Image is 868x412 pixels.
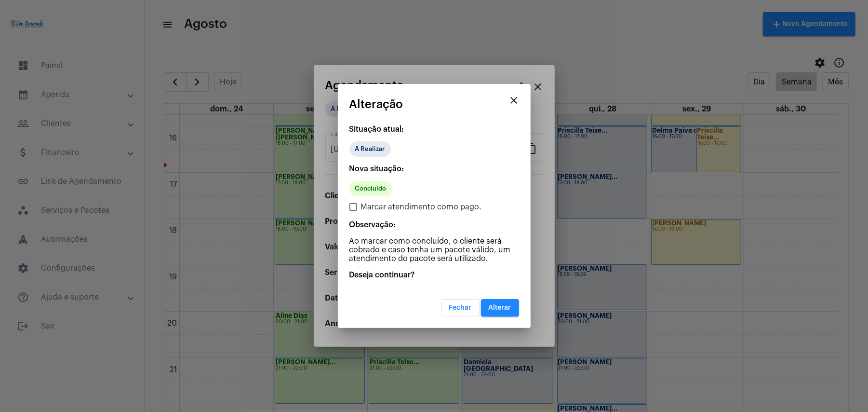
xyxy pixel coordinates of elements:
[349,220,519,229] p: Observação:
[349,165,519,173] p: Nova situação:
[349,125,519,134] p: Situação atual:
[489,304,511,311] span: Alterar
[441,299,480,316] button: Fechar
[349,271,519,279] p: Deseja continuar?
[349,237,519,263] p: Ao marcar como concluído, o cliente será cobrado e caso tenha um pacote válido, um atendimento do...
[508,95,520,106] mat-icon: close
[349,181,392,196] mat-chip: Concluído
[349,141,391,157] mat-chip: A Realizar
[349,98,403,110] span: Alteração
[449,304,472,311] span: Fechar
[481,299,519,316] button: Alterar
[361,201,482,213] span: Marcar atendimento como pago.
